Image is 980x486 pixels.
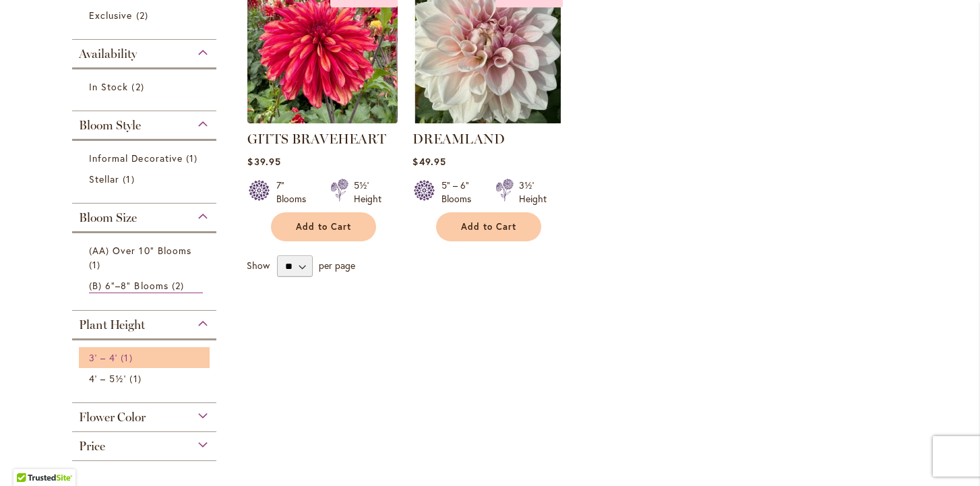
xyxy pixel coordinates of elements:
[89,8,203,22] a: Exclusive
[276,179,314,206] div: 7" Blooms
[129,371,144,386] span: 1
[89,80,203,94] a: In Stock 2
[186,151,201,165] span: 1
[79,439,105,454] span: Price
[354,179,381,206] div: 5½' Height
[271,212,376,241] button: Add to Cart
[412,155,446,168] span: $49.95
[247,113,398,126] a: GITTS BRAVEHEART Exclusive
[121,351,135,365] span: 1
[89,152,183,164] span: Informal Decorative
[89,278,203,293] a: (B) 6"–8" Blooms 2
[131,80,147,94] span: 2
[89,243,203,272] a: (AA) Over 10" Blooms 1
[136,8,152,22] span: 2
[89,372,126,385] span: 4' – 5½'
[89,173,119,185] span: Stellar
[247,259,270,272] span: Show
[319,259,355,272] span: per page
[89,151,203,165] a: Informal Decorative 1
[79,118,141,133] span: Bloom Style
[123,172,137,186] span: 1
[79,210,137,225] span: Bloom Size
[412,113,563,126] a: DREAMLAND Exclusive
[10,438,48,476] iframe: Launch Accessibility Center
[247,131,386,147] a: GITTS BRAVEHEART
[89,80,128,93] span: In Stock
[89,172,203,186] a: Stellar 1
[89,257,104,272] span: 1
[79,317,145,332] span: Plant Height
[89,351,117,364] span: 3' – 4'
[461,221,516,233] span: Add to Cart
[412,131,505,147] a: DREAMLAND
[89,9,132,22] span: Exclusive
[89,371,203,386] a: 4' – 5½' 1
[296,221,351,233] span: Add to Cart
[89,279,169,292] span: (B) 6"–8" Blooms
[247,155,280,168] span: $39.95
[89,351,203,365] a: 3' – 4' 1
[172,278,187,293] span: 2
[436,212,541,241] button: Add to Cart
[89,244,191,257] span: (AA) Over 10" Blooms
[79,410,146,425] span: Flower Color
[519,179,547,206] div: 3½' Height
[441,179,479,206] div: 5" – 6" Blooms
[79,47,137,61] span: Availability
